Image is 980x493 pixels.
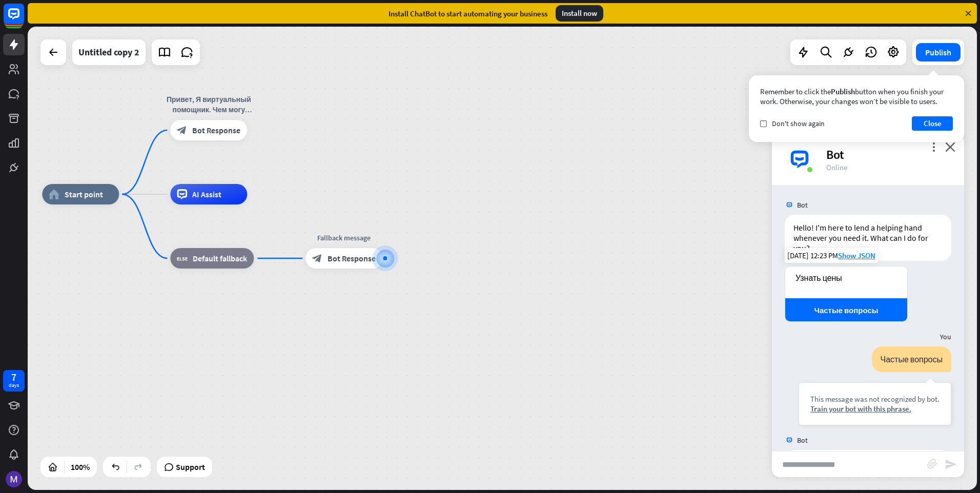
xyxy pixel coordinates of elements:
span: Don't show again [772,119,825,128]
i: close [945,142,955,152]
span: You [940,332,951,341]
i: send [945,458,957,470]
span: Bot [797,200,808,210]
div: 7 [11,373,16,382]
button: Publish [916,43,961,61]
span: AI Assist [192,189,221,199]
div: Remember to click the button when you finish your work. Otherwise, your changes won’t be visible ... [760,87,953,106]
div: Train your bot with this phrase. [810,404,940,414]
button: Close [912,116,953,131]
i: more_vert [929,142,938,152]
i: block_bot_response [312,253,322,263]
div: 100% [68,459,93,475]
span: Publish [831,87,855,96]
div: Частые вопросы [872,346,951,372]
div: Install now [556,5,603,22]
span: Default fallback [193,253,247,263]
span: Show JSON [838,251,875,260]
span: Bot [797,436,808,445]
div: Hello! I'm here to lend a helping hand whenever you need it. What can I do for you? [785,215,951,261]
div: Bot [826,147,952,162]
div: Узнать цены [795,273,897,283]
div: Частые вопросы [790,305,902,315]
i: home_2 [49,189,59,199]
button: Open LiveChat chat widget [8,4,39,35]
div: Привет, Я виртуальный помощник. Чем могу помочь? [162,94,255,115]
span: Support [176,459,205,475]
div: [DATE] 12:23 PM [785,248,878,263]
i: block_fallback [177,253,188,263]
i: block_attachment [927,459,937,469]
i: block_bot_response [177,125,187,135]
span: Bot Response [192,125,240,135]
div: Install ChatBot to start automating your business [389,9,547,18]
span: Start point [65,189,103,199]
a: 7 days [3,370,25,392]
div: Untitled copy 2 [78,39,139,65]
span: Bot Response [328,253,376,263]
div: Fallback message [298,233,390,243]
div: This message was not recognized by bot. [810,394,940,404]
div: Online [826,162,952,172]
div: Could you kindly provide more information for better understanding? [785,450,951,486]
div: days [9,382,19,389]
